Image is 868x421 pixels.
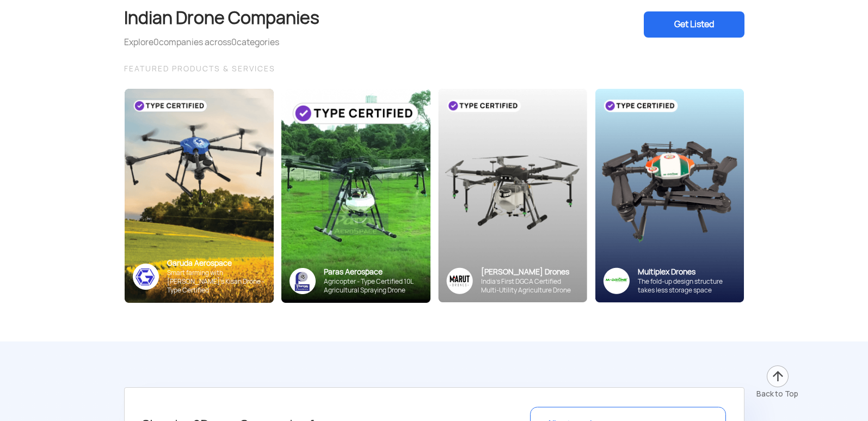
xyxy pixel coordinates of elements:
[438,89,587,302] img: bg_marut_sky.png
[603,267,630,294] img: ic_multiplex_sky.png
[481,267,579,277] div: [PERSON_NAME] Drones
[133,264,159,290] img: ic_garuda_sky.png
[125,89,274,303] img: bg_garuda_sky.png
[290,268,316,294] img: paras-logo-banner.png
[638,277,736,295] div: The fold-up design structure takes less storage space
[481,277,579,295] div: India’s First DGCA Certified Multi-Utility Agriculture Drone
[766,364,790,388] img: ic_arrow-up.png
[324,277,422,295] div: Agricopter - Type Certified 10L Agricultural Spraying Drone
[756,388,798,399] div: Back to Top
[124,62,744,75] div: FEATURED PRODUCTS & SERVICES
[167,258,266,269] div: Garuda Aerospace
[281,89,430,303] img: paras-card.png
[446,267,473,294] img: Group%2036313.png
[595,89,744,303] img: bg_multiplex_sky.png
[638,267,736,277] div: Multiplex Drones
[167,269,266,295] div: Smart farming with [PERSON_NAME]’s Kisan Drone - Type Certified
[644,11,744,38] div: Get Listed
[324,267,422,277] div: Paras Aerospace
[231,36,237,48] span: 0
[124,36,319,49] div: Explore companies across categories
[153,36,159,48] span: 0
